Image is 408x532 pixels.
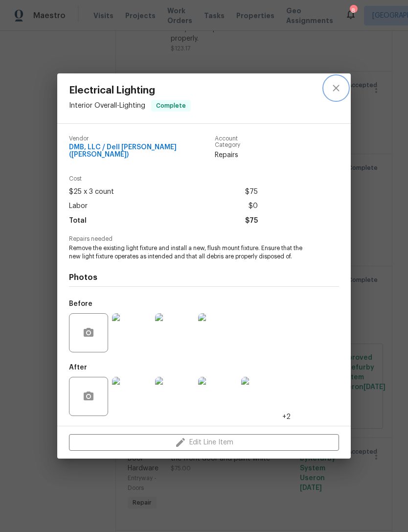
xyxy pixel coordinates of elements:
span: $75 [245,185,258,199]
span: Remove the existing light fixture and install a new, flush mount fixture. Ensure that the new lig... [69,244,312,261]
span: Total [69,214,87,228]
span: Complete [152,101,190,111]
span: Interior Overall - Lighting [69,102,145,109]
span: Account Category [215,136,258,148]
span: Repairs [215,150,258,160]
span: +2 [282,412,291,422]
span: $75 [245,214,258,228]
button: close [324,76,348,100]
span: Repairs needed [69,236,339,242]
span: $25 x 3 count [69,185,114,199]
span: Electrical Lighting [69,85,191,96]
span: Labor [69,199,88,213]
h5: After [69,364,87,371]
span: DMB, LLC / Dell [PERSON_NAME] ([PERSON_NAME]) [69,144,215,159]
span: Cost [69,176,258,182]
div: 8 [350,6,357,16]
span: $0 [249,199,258,213]
span: Vendor [69,136,215,142]
h5: Before [69,301,92,307]
h4: Photos [69,273,339,282]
